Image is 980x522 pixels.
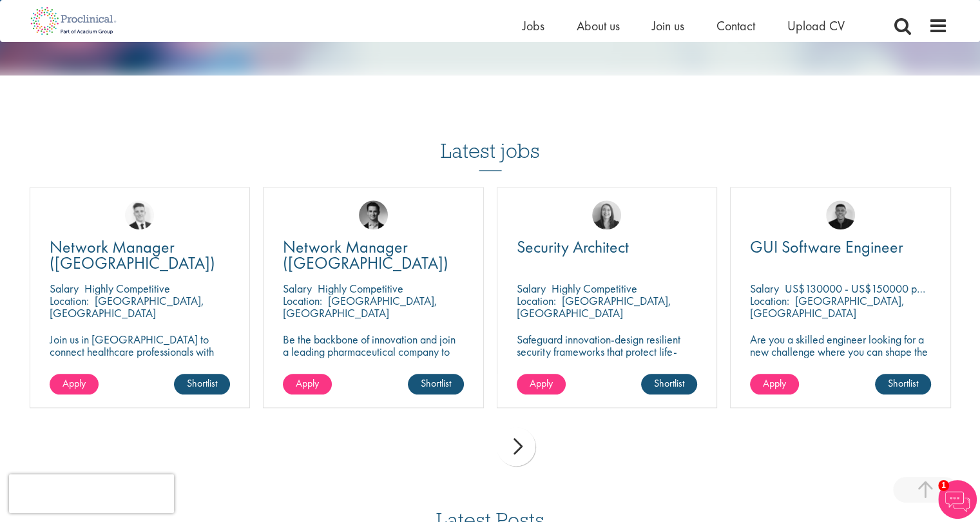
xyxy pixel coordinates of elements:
img: Chatbot [938,480,977,519]
a: Shortlist [875,374,931,394]
img: Mia Kellerman [592,200,621,229]
p: Highly Competitive [318,281,403,296]
span: Location: [50,293,89,308]
span: Location: [750,293,789,308]
p: Safeguard innovation-design resilient security frameworks that protect life-changing pharmaceutic... [517,333,698,370]
a: Network Manager ([GEOGRAPHIC_DATA]) [283,239,464,271]
img: Nicolas Daniel [125,200,154,229]
a: Apply [517,374,566,394]
p: Be the backbone of innovation and join a leading pharmaceutical company to help keep life-changin... [283,333,464,382]
a: Jobs [523,17,544,34]
a: Upload CV [787,17,845,34]
a: Apply [50,374,99,394]
p: Join us in [GEOGRAPHIC_DATA] to connect healthcare professionals with breakthrough therapies and ... [50,333,231,382]
p: Are you a skilled engineer looking for a new challenge where you can shape the future of healthca... [750,333,931,382]
span: Salary [750,281,779,296]
span: Network Manager ([GEOGRAPHIC_DATA]) [283,236,448,274]
span: Location: [517,293,556,308]
p: [GEOGRAPHIC_DATA], [GEOGRAPHIC_DATA] [50,293,204,320]
img: Max Slevogt [359,200,388,229]
a: Contact [716,17,755,34]
a: Security Architect [517,239,698,255]
span: Salary [517,281,546,296]
p: Highly Competitive [84,281,170,296]
a: Join us [652,17,684,34]
span: Location: [283,293,322,308]
p: [GEOGRAPHIC_DATA], [GEOGRAPHIC_DATA] [750,293,905,320]
a: Apply [750,374,799,394]
iframe: reCAPTCHA [9,474,174,513]
span: Apply [763,376,786,390]
p: [GEOGRAPHIC_DATA], [GEOGRAPHIC_DATA] [283,293,437,320]
p: [GEOGRAPHIC_DATA], [GEOGRAPHIC_DATA] [517,293,671,320]
span: GUI Software Engineer [750,236,903,258]
span: Network Manager ([GEOGRAPHIC_DATA]) [50,236,215,274]
span: Salary [50,281,79,296]
span: Security Architect [517,236,629,258]
a: About us [577,17,620,34]
span: Apply [62,376,86,390]
h3: Latest jobs [441,108,540,171]
div: next [497,427,535,466]
span: Apply [530,376,553,390]
a: Shortlist [641,374,697,394]
a: Network Manager ([GEOGRAPHIC_DATA]) [50,239,231,271]
a: Shortlist [174,374,230,394]
span: Salary [283,281,312,296]
span: Apply [296,376,319,390]
a: Shortlist [408,374,464,394]
p: Highly Competitive [552,281,637,296]
p: US$130000 - US$150000 per annum [785,281,957,296]
img: Christian Andersen [826,200,855,229]
span: 1 [938,480,949,491]
a: GUI Software Engineer [750,239,931,255]
a: Apply [283,374,332,394]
